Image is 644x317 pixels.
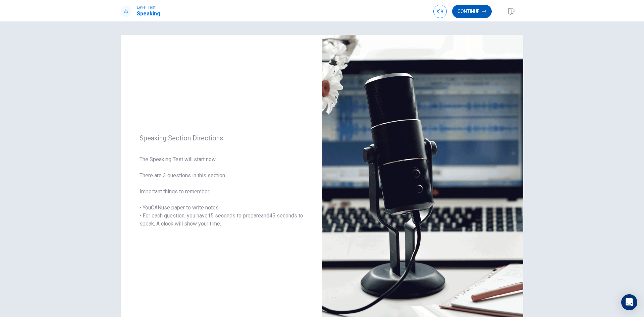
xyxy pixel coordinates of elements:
u: 15 seconds to prepare [208,212,261,219]
span: Level Test [137,5,160,10]
span: Speaking Section Directions [140,134,303,142]
span: The Speaking Test will start now. There are 3 questions in this section. Important things to reme... [140,155,303,228]
div: Open Intercom Messenger [621,294,637,310]
u: CAN [151,204,161,211]
button: Continue [452,5,492,18]
h1: Speaking [137,10,160,18]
